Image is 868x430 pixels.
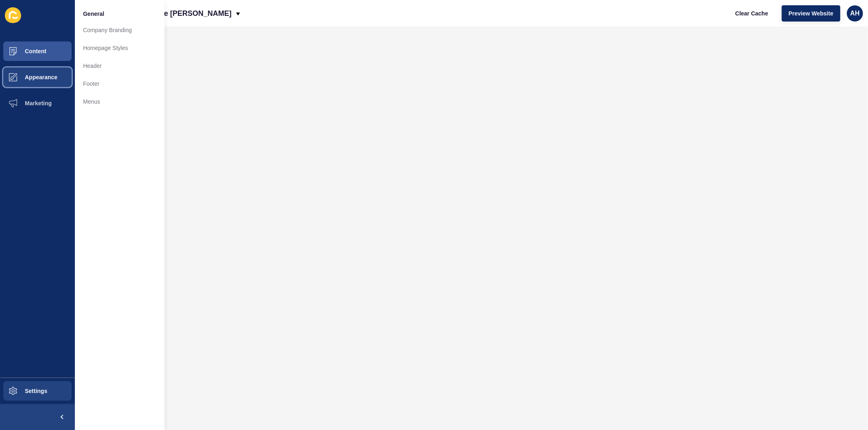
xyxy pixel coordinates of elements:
span: General [83,10,104,18]
span: Clear Cache [735,9,768,17]
a: Menus [75,93,164,111]
a: Homepage Styles [75,39,164,57]
a: Header [75,57,164,75]
button: Preview Website [782,5,840,22]
span: Preview Website [789,9,833,17]
a: Footer [75,75,164,93]
a: Company Branding [75,21,164,39]
button: Clear Cache [728,5,775,22]
span: AH [850,9,859,17]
